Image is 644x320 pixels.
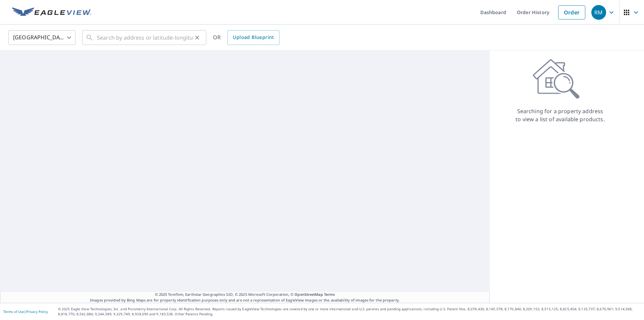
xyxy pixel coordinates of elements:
button: Clear [193,33,202,42]
img: EV Logo [12,7,91,17]
div: OR [213,30,279,45]
a: Privacy Policy [26,309,48,314]
a: Terms [324,292,335,297]
span: © 2025 TomTom, Earthstar Geographics SIO, © 2025 Microsoft Corporation, © [155,292,335,298]
p: © 2025 Eagle View Technologies, Inc. and Pictometry International Corp. All Rights Reserved. Repo... [58,307,641,317]
input: Search by address or latitude-longitude [97,28,193,47]
div: [GEOGRAPHIC_DATA] [8,28,75,47]
a: Terms of Use [3,309,24,314]
a: Upload Blueprint [227,30,279,45]
a: OpenStreetMap [294,292,323,297]
a: Order [558,5,585,19]
div: RM [591,5,606,20]
span: Upload Blueprint [233,33,274,42]
p: Searching for a property address to view a list of available products. [515,107,605,123]
p: | [3,310,48,314]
